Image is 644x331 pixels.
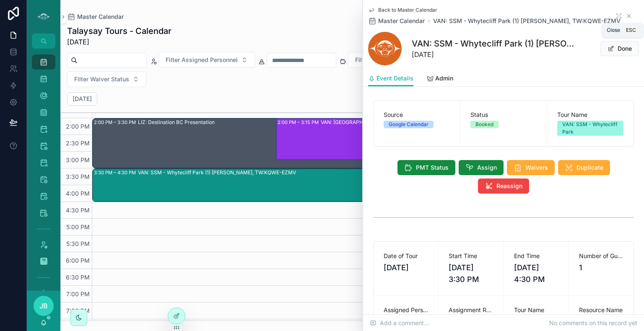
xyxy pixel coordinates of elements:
span: Assignment Review [449,306,493,314]
button: Done [600,41,639,56]
span: No comments on this record yet [549,319,637,327]
div: VAN: SSM - Whytecliff Park [562,121,618,136]
span: 3:00 PM [64,156,92,163]
span: End Time [514,252,558,260]
a: Master Calendar [368,17,425,25]
span: Resource Name [579,306,623,314]
span: Reassign [496,182,522,190]
span: 3:30 PM [64,173,92,180]
span: 2:00 PM [64,123,92,130]
span: Tour Name [514,306,558,314]
h1: Talaysay Tours - Calendar [67,25,171,37]
div: 3:30 PM – 4:30 PMVAN: SSM - Whytecliff Park (1) [PERSON_NAME], TW:KQWE-EZMV [93,169,643,202]
span: 7:30 PM [64,307,92,314]
button: PMT Status [397,160,455,175]
h1: VAN: SSM - Whytecliff Park (1) [PERSON_NAME], TW:KQWE-EZMV [412,38,576,49]
button: Waivers [507,160,555,175]
span: [DATE] 4:30 PM [514,262,558,285]
span: Tour Name [557,111,623,119]
span: 5:30 PM [64,240,92,247]
div: 2:00 PM – 3:15 PM [278,118,321,127]
span: Duplicate [576,163,603,172]
button: Select Button [158,52,255,68]
h2: [DATE] [73,95,92,103]
span: Assigned Personnel [384,306,428,314]
span: [DATE] 3:30 PM [449,262,493,285]
span: Number of Guests [579,252,623,260]
img: App logo [37,10,50,23]
button: Reassign [478,178,529,194]
div: LIZ: Destination BC Presentation [138,119,215,126]
span: Date of Tour [384,252,428,260]
div: VAN: [GEOGRAPHIC_DATA][PERSON_NAME] (2) [PERSON_NAME], TW:ZHYJ-YDWJ [321,119,517,126]
button: Select Button [67,71,146,87]
span: 6:30 PM [64,274,92,281]
span: Filter Payment Status [355,56,415,64]
span: Back to Master Calendar [378,7,437,13]
span: [DATE] [384,262,428,274]
span: Esc [624,27,638,34]
div: Booked [475,121,493,128]
span: 4:30 PM [64,207,92,214]
button: Assign [459,160,504,175]
span: [DATE] [67,37,171,47]
span: 1 [579,262,623,274]
button: Select Button [348,52,432,68]
span: PMT Status [416,163,449,172]
span: JB [39,301,48,311]
span: 6:00 PM [64,257,92,264]
span: Admin [435,74,453,83]
span: Close [607,27,620,34]
span: Add a comment... [370,319,429,327]
span: Master Calendar [378,17,425,25]
span: Waivers [525,163,548,172]
button: Duplicate [558,160,610,175]
a: Admin [427,71,453,88]
div: scrollable content [27,49,60,291]
div: 2:00 PM – 3:30 PMLIZ: Destination BC Presentation [93,119,404,168]
a: VAN: SSM - Whytecliff Park (1) [PERSON_NAME], TW:KQWE-EZMV [433,17,621,25]
span: 4:00 PM [64,190,92,197]
a: Back to Master Calendar [368,7,437,13]
span: Event Details [377,74,413,83]
div: Google Calendar [389,121,428,128]
span: Start Time [449,252,493,260]
span: [DATE] [412,49,576,59]
span: Master Calendar [77,13,124,21]
span: Source [384,111,450,119]
div: 2:00 PM – 3:30 PM [94,118,138,127]
div: VAN: SSM - Whytecliff Park (1) [PERSON_NAME], TW:KQWE-EZMV [138,169,296,176]
span: 5:00 PM [64,223,92,230]
a: Event Details [368,71,413,87]
span: Assign [477,163,497,172]
span: 2:30 PM [64,140,92,147]
span: Status [470,111,537,119]
span: Filter Assigned Personnel [166,56,238,64]
span: 1:30 PM [65,106,92,113]
div: 2:00 PM – 3:15 PMVAN: [GEOGRAPHIC_DATA][PERSON_NAME] (2) [PERSON_NAME], TW:ZHYJ-YDWJ [276,119,588,160]
a: Master Calendar [67,13,124,21]
span: 7:00 PM [64,290,92,297]
div: 3:30 PM – 4:30 PM [94,168,138,177]
span: Filter Waiver Status [74,75,129,83]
